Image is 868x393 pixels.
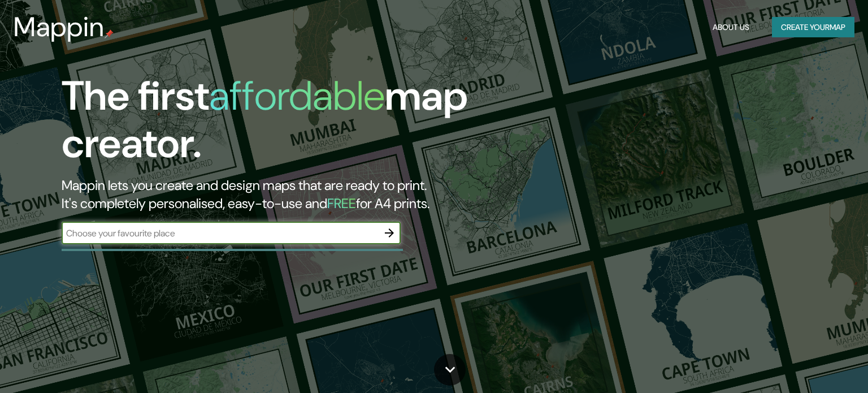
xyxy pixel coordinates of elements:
h2: Mappin lets you create and design maps that are ready to print. It's completely personalised, eas... [62,176,496,213]
h1: affordable [209,70,385,122]
h3: Mappin [14,11,105,43]
button: About Us [708,17,754,38]
img: mappin-pin [105,29,114,38]
h1: The first map creator. [62,72,496,176]
button: Create yourmap [772,17,854,38]
input: Choose your favourite place [62,227,378,240]
h5: FREE [327,195,356,212]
